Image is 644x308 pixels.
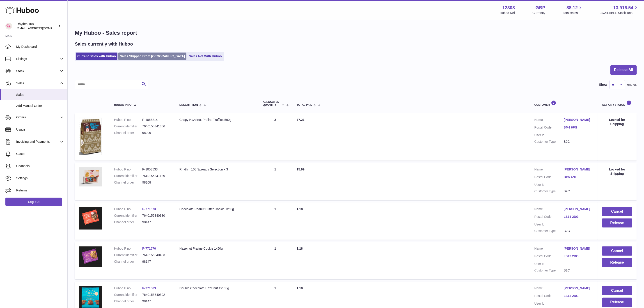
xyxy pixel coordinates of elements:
dt: Huboo P no [114,286,142,290]
a: P-771563 [142,286,156,290]
div: Customer [534,100,593,106]
span: ALLOCATED Quantity [263,101,281,106]
a: LS13 2DG [564,294,593,298]
span: My Dashboard [16,45,64,49]
strong: 12308 [502,5,515,11]
span: Returns [16,188,64,193]
dd: B2C [564,189,593,193]
dt: Postal Code [534,125,564,131]
h2: Sales currently with Huboo [75,41,133,47]
dt: Current identifier [114,214,142,218]
a: Sales Not With Huboo [187,53,223,60]
dt: Huboo P no [114,118,142,122]
dt: Channel order [114,299,142,303]
span: Cases [16,152,64,156]
a: [PERSON_NAME] [564,286,593,290]
div: Action / Status [602,100,632,106]
span: 37.23 [297,118,305,122]
a: [PERSON_NAME] [564,207,593,211]
div: Hazelnut Praline Cookie 1x50g [179,246,254,251]
a: Current Sales with Huboo [76,53,117,60]
dd: B2C [564,229,593,233]
dt: Huboo P no [114,246,142,251]
button: Cancel [602,246,632,256]
dt: Huboo P no [114,167,142,172]
a: 88.12 Total sales [563,5,583,15]
a: LS13 2DG [564,254,593,258]
dd: 98208 [142,180,170,185]
td: 1 [258,202,292,240]
dd: P-1056214 [142,118,170,122]
div: Locked for Shipping [602,118,632,126]
strong: GBP [536,5,545,11]
div: Currency [533,11,545,15]
div: Chocolate Peanut Butter Cookie 1x50g [179,207,254,211]
dt: Current identifier [114,124,142,129]
img: 1753718925.JPG [79,167,102,186]
dt: Current identifier [114,174,142,178]
a: BB5 4NF [564,175,593,179]
dd: 7640155340403 [142,253,170,257]
a: Log out [5,198,62,206]
dd: 98147 [142,299,170,303]
span: 1.18 [297,247,303,250]
a: 13,916.54 AVAILABLE Stock Total [600,5,639,15]
span: Sales [16,81,59,85]
dt: Postal Code [534,294,564,299]
dd: 7640155340502 [142,293,170,297]
span: Invoicing and Payments [16,140,59,144]
td: 1 [258,163,292,200]
button: Release [602,298,632,307]
button: Cancel [602,207,632,216]
span: [EMAIL_ADDRESS][DOMAIN_NAME] [17,26,66,30]
span: Total sales [563,11,583,15]
dt: Postal Code [534,254,564,260]
img: orders@rhythm108.com [5,23,12,30]
dt: Name [534,246,564,252]
button: Release [602,218,632,228]
label: Show [599,83,607,87]
dt: Channel order [114,260,142,264]
dt: Customer Type [534,189,564,193]
dd: B2C [564,140,593,144]
div: Locked for Shipping [602,167,632,176]
div: Huboo Ref [500,11,515,15]
dt: User Id [534,183,564,187]
dd: P-1053533 [142,167,170,172]
a: [PERSON_NAME] [564,167,593,172]
div: Crispy Hazelnut Praline Truffles 500g [179,118,254,122]
td: 2 [258,113,292,161]
span: Listings [16,57,59,61]
span: Sales [16,93,64,97]
span: 1.18 [297,207,303,211]
dt: Name [534,167,564,173]
a: SM4 6PG [564,125,593,130]
span: AVAILABLE Stock Total [600,11,639,15]
span: Huboo P no [114,103,131,106]
span: Stock [16,69,59,73]
dt: Current identifier [114,253,142,257]
span: Orders [16,115,59,120]
button: Cancel [602,286,632,295]
dt: User Id [534,301,564,306]
button: Release [602,258,632,267]
dt: Name [534,207,564,212]
dd: 98147 [142,260,170,264]
dt: Channel order [114,180,142,185]
dt: User Id [534,222,564,227]
dt: Huboo P no [114,207,142,211]
dt: Customer Type [534,140,564,144]
a: [PERSON_NAME] [564,118,593,122]
span: 1.18 [297,286,303,290]
a: Sales Shipped From [GEOGRAPHIC_DATA] [118,53,186,60]
a: [PERSON_NAME] [564,246,593,251]
dd: 7640155341356 [142,124,170,129]
span: 15.99 [297,168,305,171]
button: Release All [610,65,637,75]
dt: Channel order [114,220,142,224]
dt: Customer Type [534,229,564,233]
span: Total paid [297,103,312,106]
dd: 7640155341189 [142,174,170,178]
td: 1 [258,242,292,279]
dd: 7640155340380 [142,214,170,218]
